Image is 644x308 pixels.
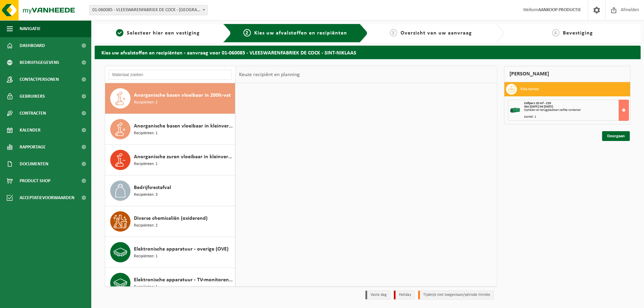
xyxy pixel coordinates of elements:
[20,189,74,206] span: Acceptatievoorwaarden
[552,29,559,37] span: 4
[520,84,539,95] h3: Vlak karton
[134,222,158,229] span: Recipiënten: 2
[105,114,235,145] button: Anorganische basen vloeibaar in kleinverpakking Recipiënten: 1
[20,172,50,189] span: Product Shop
[134,91,231,99] span: Anorganische basen vloeibaar in 200lt-vat
[90,5,207,15] span: 01-060085 - VLEESWARENFABRIEK DE COCK - SINT-NIKLAAS
[504,66,630,82] div: [PERSON_NAME]
[105,237,235,268] button: Elektronische apparatuur - overige (OVE) Recipiënten: 1
[20,105,46,122] span: Contracten
[134,161,158,167] span: Recipiënten: 1
[20,37,45,54] span: Dashboard
[254,30,347,36] span: Kies uw afvalstoffen en recipiënten
[134,99,158,106] span: Recipiënten: 2
[236,66,303,83] div: Keuze recipiënt en planning
[563,30,593,36] span: Bevestiging
[20,20,41,37] span: Navigatie
[20,54,59,71] span: Bedrijfsgegevens
[109,70,232,80] input: Materiaal zoeken
[20,71,59,88] span: Contactpersonen
[134,184,171,192] span: Bedrijfsrestafval
[20,122,41,139] span: Kalender
[401,30,472,36] span: Overzicht van uw aanvraag
[134,130,158,137] span: Recipiënten: 1
[134,214,208,222] span: Diverse chemicaliën (oxiderend)
[127,30,200,36] span: Selecteer hier een vestiging
[134,122,233,130] span: Anorganische basen vloeibaar in kleinverpakking
[105,268,235,299] button: Elektronische apparatuur - TV-monitoren (TVM) Recipiënten: 1
[134,192,158,198] span: Recipiënten: 3
[105,83,235,114] button: Anorganische basen vloeibaar in 200lt-vat Recipiënten: 2
[524,101,551,105] span: Zelfpers 20 m³ - Z20
[20,156,48,172] span: Documenten
[134,284,158,290] span: Recipiënten: 1
[98,29,218,37] a: 1Selecteer hier een vestiging
[20,139,46,156] span: Rapportage
[390,29,397,37] span: 3
[365,290,390,300] li: Vaste dag
[134,153,233,161] span: Anorganische zuren vloeibaar in kleinverpakking
[105,145,235,175] button: Anorganische zuren vloeibaar in kleinverpakking Recipiënten: 1
[524,109,628,112] div: Ophalen en terugplaatsen zelfde container
[538,7,581,13] strong: AANKOOP PRODUCTIE
[418,290,494,300] li: Tijdelijk niet toegestaan/période limitée
[602,131,630,141] a: Doorgaan
[95,46,641,59] h2: Kies uw afvalstoffen en recipiënten - aanvraag voor 01-060085 - VLEESWARENFABRIEK DE COCK - SINT-...
[116,29,123,37] span: 1
[243,29,251,37] span: 2
[105,175,235,206] button: Bedrijfsrestafval Recipiënten: 3
[105,206,235,237] button: Diverse chemicaliën (oxiderend) Recipiënten: 2
[20,88,45,105] span: Gebruikers
[89,5,208,15] span: 01-060085 - VLEESWARENFABRIEK DE COCK - SINT-NIKLAAS
[524,115,628,119] div: Aantal: 1
[394,290,415,300] li: Holiday
[134,245,229,253] span: Elektronische apparatuur - overige (OVE)
[524,105,553,109] strong: Van [DATE] tot [DATE]
[134,276,233,284] span: Elektronische apparatuur - TV-monitoren (TVM)
[134,253,158,260] span: Recipiënten: 1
